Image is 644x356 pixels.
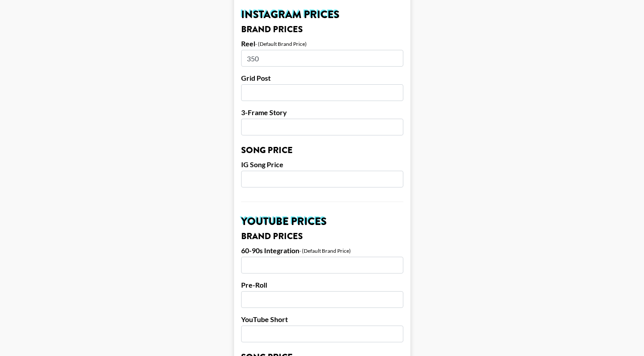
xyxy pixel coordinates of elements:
[241,232,403,241] h3: Brand Prices
[241,74,403,82] label: Grid Post
[241,39,255,48] label: Reel
[241,281,403,289] label: Pre-Roll
[241,216,403,227] h2: YouTube Prices
[241,25,403,34] h3: Brand Prices
[241,160,403,169] label: IG Song Price
[299,247,351,254] div: - (Default Brand Price)
[255,41,307,47] div: - (Default Brand Price)
[241,9,403,20] h2: Instagram Prices
[241,108,403,117] label: 3-Frame Story
[241,246,299,255] label: 60-90s Integration
[241,315,403,324] label: YouTube Short
[241,146,403,155] h3: Song Price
